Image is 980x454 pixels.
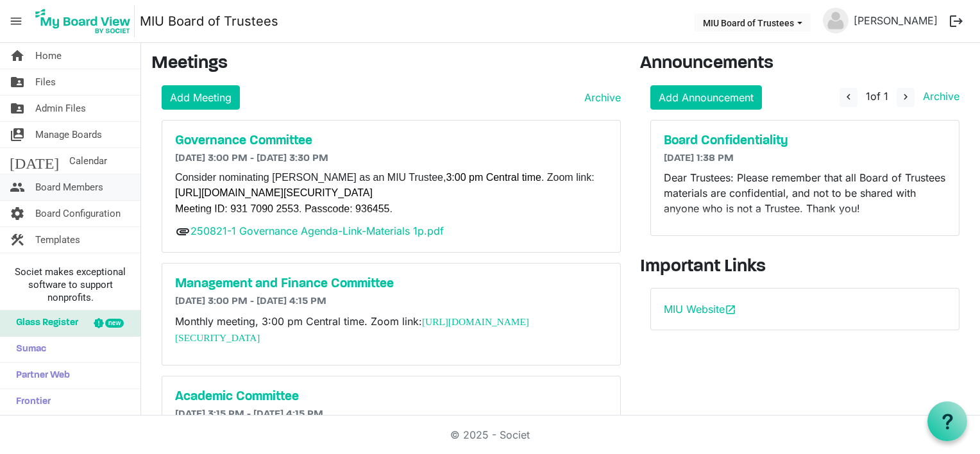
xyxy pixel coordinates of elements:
[31,5,135,37] img: My Board View Logo
[10,122,25,147] span: switch_account
[866,90,870,103] span: 1
[175,133,607,149] a: Governance Committee
[10,148,59,174] span: [DATE]
[175,203,393,214] span: Meeting ID: 931 7090 2553. Passcode: 936455.
[10,227,25,253] span: construction
[650,85,762,110] a: Add Announcement
[162,85,240,110] a: Add Meeting
[35,227,80,253] span: Templates
[10,174,25,200] span: people
[35,122,102,147] span: Manage Boards
[10,43,25,69] span: home
[840,88,857,107] button: navigate_before
[35,174,103,200] span: Board Members
[849,8,943,33] a: [PERSON_NAME]
[664,153,734,164] span: [DATE] 1:38 PM
[35,43,62,69] span: Home
[943,8,970,35] button: logout
[900,91,911,103] span: navigate_next
[450,428,530,441] a: © 2025 - Societ
[866,90,888,103] span: of 1
[35,201,121,226] span: Board Configuration
[10,69,25,95] span: folder_shared
[151,53,621,75] h3: Meetings
[175,408,607,421] h6: [DATE] 3:15 PM - [DATE] 4:15 PM
[175,276,607,292] a: Management and Finance Committee
[10,96,25,121] span: folder_shared
[69,148,107,174] span: Calendar
[175,224,190,239] span: attachment
[918,90,959,103] a: Archive
[175,314,607,346] p: Monthly meeting, 3:00 pm Central time. Zoom link:
[823,8,849,33] img: no-profile-picture.svg
[10,337,46,362] span: Sumac
[175,153,607,165] h6: [DATE] 3:00 PM - [DATE] 3:30 PM
[10,310,78,336] span: Glass Register
[897,88,915,107] button: navigate_next
[140,8,278,34] a: MIU Board of Trustees
[579,90,621,105] a: Archive
[35,96,86,121] span: Admin Files
[446,172,541,183] span: 3:00 pm Central time
[664,170,946,216] p: Dear Trustees: Please remember that all Board of Trustees materials are confidential, and not to ...
[31,5,140,37] a: My Board View Logo
[175,172,595,183] span: Consider nominating [PERSON_NAME] as an MIU Trustee, . Zoom link:
[725,304,736,315] span: open_in_new
[4,9,28,33] span: menu
[10,201,25,226] span: settings
[175,187,373,198] a: [URL][DOMAIN_NAME][SECURITY_DATA]
[175,389,607,405] a: Academic Committee
[664,133,946,149] a: Board Confidentiality
[35,69,56,95] span: Files
[6,265,135,304] span: Societ makes exceptional software to support nonprofits.
[105,319,124,328] div: new
[640,53,970,75] h3: Announcements
[640,256,970,278] h3: Important Links
[190,224,444,237] a: 250821-1 Governance Agenda-Link-Materials 1p.pdf
[10,363,70,389] span: Partner Web
[664,303,736,315] a: MIU Websiteopen_in_new
[695,13,811,31] button: MIU Board of Trustees dropdownbutton
[175,316,529,343] a: [URL][DOMAIN_NAME][SECURITY_DATA]
[10,389,51,415] span: Frontier
[843,91,854,103] span: navigate_before
[175,296,607,308] h6: [DATE] 3:00 PM - [DATE] 4:15 PM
